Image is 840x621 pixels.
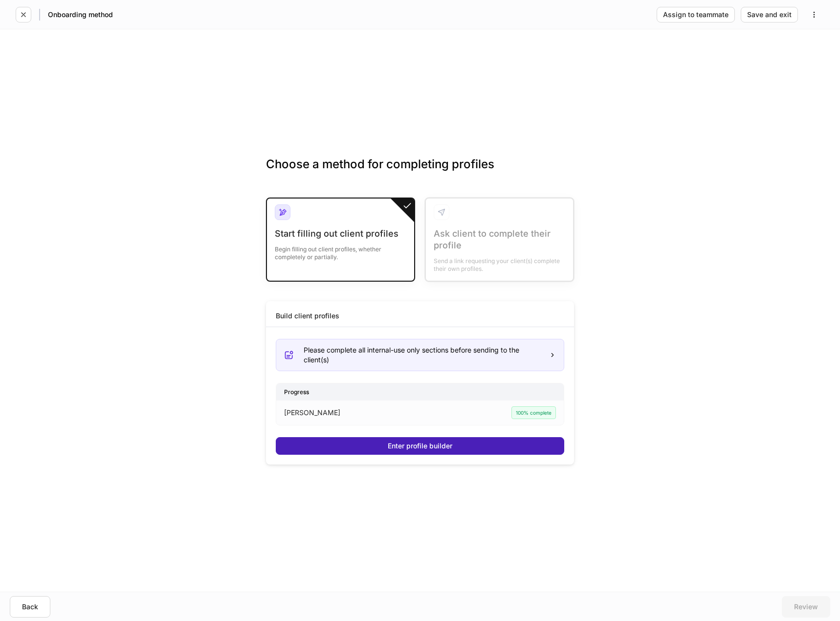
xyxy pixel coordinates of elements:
[388,443,452,449] div: Enter profile builder
[276,311,339,321] div: Build client profiles
[284,408,340,418] p: [PERSON_NAME]
[48,10,113,20] h5: Onboarding method
[741,7,798,22] button: Save and exit
[22,603,38,610] div: Back
[747,11,792,18] div: Save and exit
[304,345,541,365] div: Please complete all internal-use only sections before sending to the client(s)
[657,7,735,22] button: Assign to teammate
[10,596,50,618] button: Back
[511,406,556,419] div: 100% complete
[276,437,564,455] button: Enter profile builder
[276,383,564,400] div: Progress
[275,228,406,240] div: Start filling out client profiles
[663,11,729,18] div: Assign to teammate
[275,240,406,261] div: Begin filling out client profiles, whether completely or partially.
[266,156,574,188] h3: Choose a method for completing profiles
